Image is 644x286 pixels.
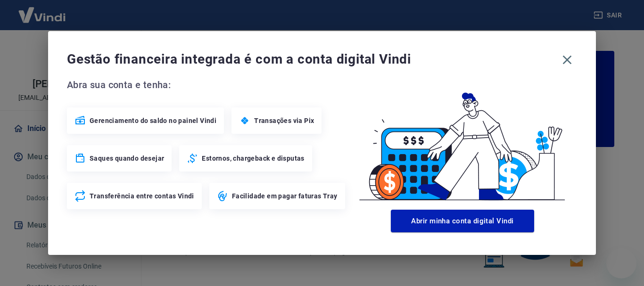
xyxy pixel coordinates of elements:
span: Transações via Pix [254,116,314,125]
span: Abra sua conta e tenha: [67,77,348,92]
span: Estornos, chargeback e disputas [202,154,304,163]
span: Transferência entre contas Vindi [90,191,194,201]
span: Gestão financeira integrada é com a conta digital Vindi [67,50,557,69]
span: Gerenciamento do saldo no painel Vindi [90,116,216,125]
span: Facilidade em pagar faturas Tray [232,191,338,201]
span: Saques quando desejar [90,154,164,163]
button: Abrir minha conta digital Vindi [391,210,534,232]
iframe: Botão para abrir a janela de mensagens [606,248,636,278]
img: Good Billing [348,77,577,206]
